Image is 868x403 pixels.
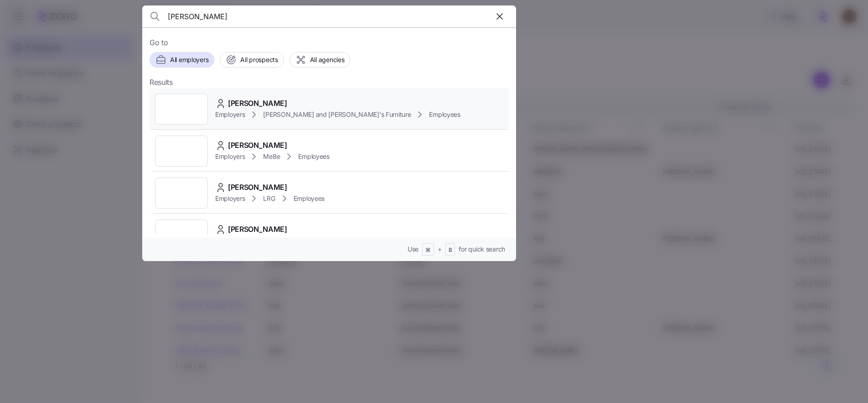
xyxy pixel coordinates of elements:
span: Employers [215,110,245,119]
span: Results [150,77,173,88]
span: Employees [294,194,325,203]
span: Employers [215,194,245,203]
span: All agencies [310,55,345,64]
button: All agencies [289,52,351,68]
span: [PERSON_NAME] [228,224,287,235]
span: Employees [429,110,460,119]
span: [PERSON_NAME] and [PERSON_NAME]'s Furniture [263,110,411,119]
span: Employees [298,152,329,161]
span: MeBe [263,152,280,161]
span: B [449,246,452,254]
span: LRG [263,194,275,203]
span: [PERSON_NAME] [228,182,287,193]
button: All employers [150,52,214,68]
span: [PERSON_NAME] [228,98,287,109]
span: [PERSON_NAME] [228,140,287,151]
span: ⌘ [425,246,431,254]
span: Go to [150,37,509,48]
span: Employers [215,152,245,161]
span: + [438,245,442,254]
span: Use [408,245,418,254]
button: All prospects [220,52,284,68]
span: for quick search [459,245,505,254]
span: All employers [170,55,208,64]
span: All prospects [240,55,278,64]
